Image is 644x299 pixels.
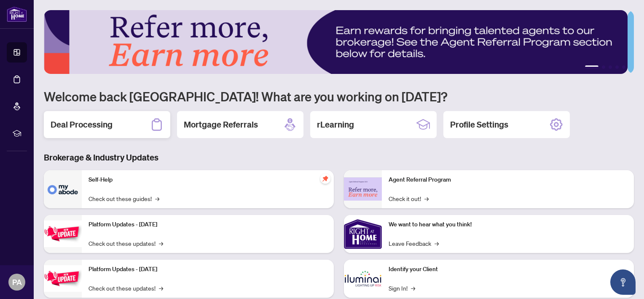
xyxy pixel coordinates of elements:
span: → [435,239,439,248]
button: 2 [602,65,605,69]
h2: Mortgage Referrals [184,119,258,130]
p: Self-Help [89,175,327,185]
button: 5 [622,65,625,69]
p: Platform Updates - [DATE] [89,220,327,229]
img: Identify your Client [344,260,382,298]
h3: Brokerage & Industry Updates [44,152,634,163]
span: PA [12,276,22,288]
a: Leave Feedback→ [389,239,439,248]
button: 1 [585,65,598,69]
h2: Profile Settings [450,119,508,130]
p: Agent Referral Program [389,175,627,185]
p: Identify your Client [389,265,627,274]
button: 4 [615,65,619,69]
h2: Deal Processing [51,119,113,130]
a: Check out these guides!→ [89,194,159,203]
img: Platform Updates - July 21, 2025 [44,220,82,247]
a: Sign In!→ [389,283,415,293]
img: Agent Referral Program [344,177,382,201]
p: Platform Updates - [DATE] [89,265,327,274]
a: Check it out!→ [389,194,429,203]
span: → [155,194,159,203]
span: → [411,283,415,293]
h1: Welcome back [GEOGRAPHIC_DATA]! What are you working on [DATE]? [44,88,634,104]
img: Self-Help [44,170,82,208]
img: logo [7,6,27,22]
p: We want to hear what you think! [389,220,627,229]
h2: rLearning [317,119,354,130]
a: Check out these updates!→ [89,239,163,248]
img: Slide 0 [44,10,628,74]
button: Open asap [610,269,636,295]
img: Platform Updates - July 8, 2025 [44,265,82,292]
span: → [424,194,429,203]
span: pushpin [320,174,330,184]
img: We want to hear what you think! [344,215,382,253]
a: Check out these updates!→ [89,283,163,293]
span: → [159,239,163,248]
span: → [159,283,163,293]
button: 3 [609,65,612,69]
